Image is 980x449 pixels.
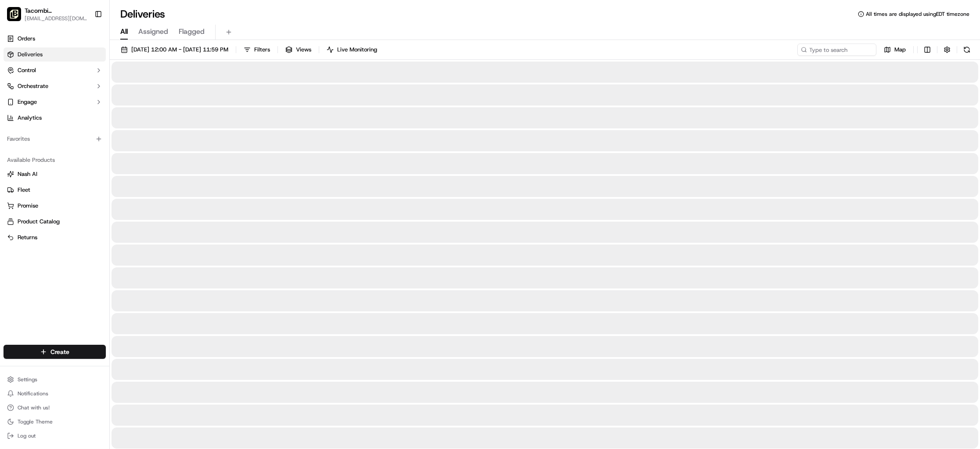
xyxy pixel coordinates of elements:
[7,234,102,241] a: Returns
[4,79,106,93] button: Orchestrate
[4,95,106,109] button: Engage
[18,186,30,194] span: Fleet
[4,183,106,197] button: Fleet
[83,128,141,136] span: API Documentation
[4,167,106,181] button: Nash AI
[961,44,973,56] button: Refresh
[4,111,106,125] a: Analytics
[18,170,37,178] span: Nash AI
[71,124,144,140] a: 💻API Documentation
[323,44,381,56] button: Live Monitoring
[18,404,50,411] span: Chat with us!
[9,128,16,135] div: 📗
[4,153,106,167] div: Available Products
[4,132,106,146] div: Favorites
[4,230,106,245] button: Returns
[131,46,228,54] span: [DATE] 12:00 AM - [DATE] 11:59 PM
[18,202,38,210] span: Promise
[18,418,53,425] span: Toggle Theme
[7,218,102,226] a: Product Catalog
[4,416,106,428] button: Toggle Theme
[4,63,106,77] button: Control
[30,93,111,100] div: We're available if you need us!
[5,124,71,140] a: 📗Knowledge Base
[18,234,37,241] span: Returns
[7,186,102,194] a: Fleet
[894,46,906,54] span: Map
[4,215,106,229] button: Product Catalog
[4,32,106,46] a: Orders
[7,170,102,178] a: Nash AI
[4,4,91,25] button: Tacombi Empire State BuildingTacombi [GEOGRAPHIC_DATA][EMAIL_ADDRESS][DOMAIN_NAME]
[30,84,144,93] div: Start new chat
[18,66,36,74] span: Control
[7,202,102,210] a: Promise
[18,114,42,122] span: Analytics
[18,432,36,439] span: Log out
[18,35,35,43] span: Orders
[254,46,270,54] span: Filters
[23,57,158,66] input: Got a question? Start typing here...
[18,218,60,226] span: Product Catalog
[4,345,106,359] button: Create
[50,347,69,356] span: Create
[25,15,87,22] button: [EMAIL_ADDRESS][DOMAIN_NAME]
[9,9,26,26] img: Nash
[25,6,87,15] button: Tacombi [GEOGRAPHIC_DATA]
[18,82,48,90] span: Orchestrate
[18,128,67,136] span: Knowledge Base
[149,87,160,97] button: Start new chat
[7,7,21,21] img: Tacombi Empire State Building
[4,199,106,213] button: Promise
[337,46,377,54] span: Live Monitoring
[18,51,43,58] span: Deliveries
[18,376,37,383] span: Settings
[179,26,205,37] span: Flagged
[138,26,168,37] span: Assigned
[9,84,25,100] img: 1736555255976-a54dd68f-1ca7-489b-9aae-adbdc363a1c4
[296,46,311,54] span: Views
[18,98,37,106] span: Engage
[240,44,274,56] button: Filters
[87,149,106,156] span: Pylon
[120,7,165,21] h1: Deliveries
[117,44,232,56] button: [DATE] 12:00 AM - [DATE] 11:59 PM
[281,44,315,56] button: Views
[4,387,106,400] button: Notifications
[74,128,81,135] div: 💻
[866,11,969,18] span: All times are displayed using EDT timezone
[4,373,106,386] button: Settings
[120,26,128,37] span: All
[18,390,48,397] span: Notifications
[797,44,876,56] input: Type to search
[4,430,106,442] button: Log out
[62,149,106,156] a: Powered byPylon
[4,402,106,414] button: Chat with us!
[9,35,160,49] p: Welcome 👋
[880,44,910,56] button: Map
[4,47,106,62] a: Deliveries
